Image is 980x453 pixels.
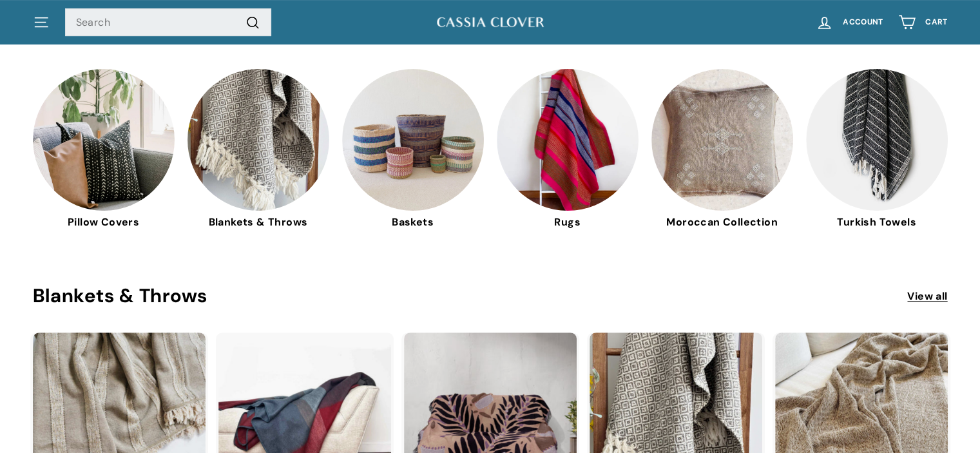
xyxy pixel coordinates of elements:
a: Pillow Covers [33,69,175,231]
a: Rugs [497,69,639,231]
input: Search [65,8,271,37]
span: Baskets [342,214,484,231]
a: Moroccan Collection [651,69,793,231]
a: Account [808,3,890,41]
span: Moroccan Collection [651,214,793,231]
span: Account [843,18,883,26]
span: Turkish Towels [806,214,948,231]
span: Rugs [497,214,639,231]
a: Blankets & Throws [187,69,329,231]
a: Cart [890,3,955,41]
span: Cart [925,18,947,26]
h2: Blankets & Throws [33,285,908,307]
a: Turkish Towels [806,69,948,231]
a: Baskets [342,69,484,231]
a: View all [907,288,947,305]
span: Blankets & Throws [187,214,329,231]
span: Pillow Covers [33,214,175,231]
